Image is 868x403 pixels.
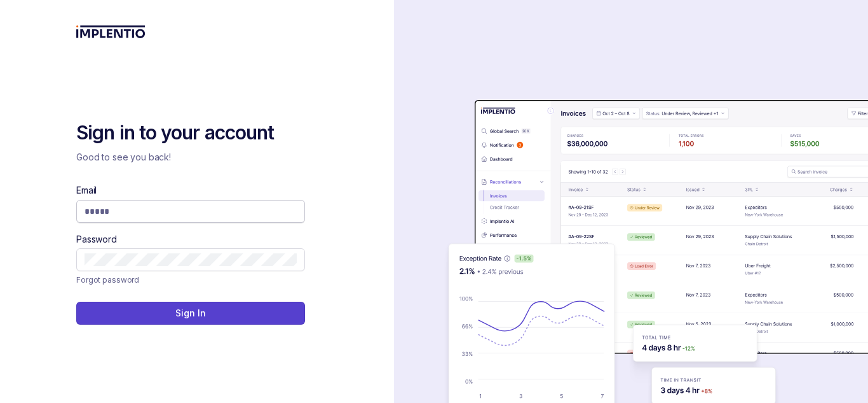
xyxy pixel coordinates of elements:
[76,274,139,286] a: Link Forgot password
[76,120,305,146] h2: Sign in to your account
[76,233,117,246] label: Password
[76,25,146,38] img: logo
[76,151,305,164] p: Good to see you back!
[76,274,139,286] p: Forgot password
[76,184,97,197] label: Email
[175,307,205,320] p: Sign In
[76,302,305,325] button: Sign In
